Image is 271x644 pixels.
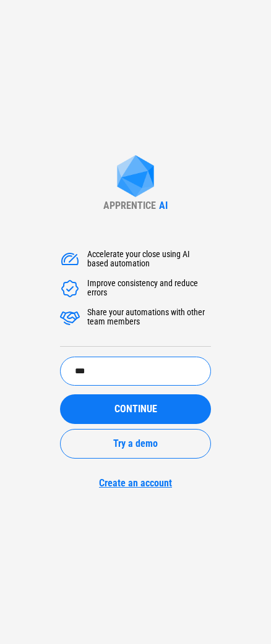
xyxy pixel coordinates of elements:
div: Improve consistency and reduce errors [87,279,211,299]
button: CONTINUE [60,394,211,424]
img: Apprentice AI [111,155,160,200]
img: Accelerate [60,279,80,299]
img: Accelerate [60,308,80,328]
span: Try a demo [113,439,158,449]
a: Create an account [60,477,211,489]
span: CONTINUE [114,404,157,414]
button: Try a demo [60,429,211,459]
div: APPRENTICE [103,200,156,211]
div: AI [159,200,168,211]
div: Share your automations with other team members [87,308,211,328]
div: Accelerate your close using AI based automation [87,250,211,269]
img: Accelerate [60,250,80,269]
